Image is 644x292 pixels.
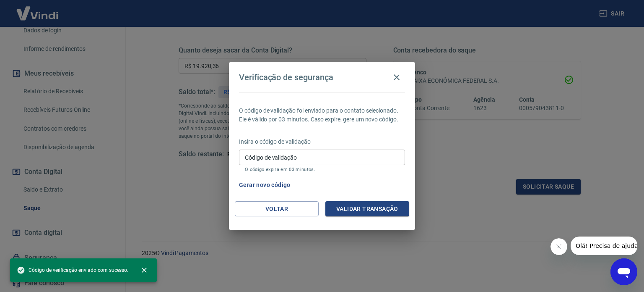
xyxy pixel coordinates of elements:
p: O código expira em 03 minutos. [245,167,399,172]
iframe: Fechar mensagem [551,238,567,255]
button: Gerar novo código [236,177,294,193]
button: close [135,261,153,279]
p: O código de validação foi enviado para o contato selecionado. Ele é válido por 03 minutos. Caso e... [239,106,405,124]
button: Validar transação [325,201,409,217]
p: Insira o código de validação [239,137,405,146]
h4: Verificação de segurança [239,72,333,82]
iframe: Botão para abrir a janela de mensagens [610,258,637,285]
iframe: Mensagem da empresa [571,237,637,255]
span: Código de verificação enviado com sucesso. [17,266,128,274]
button: Voltar [235,201,319,217]
span: Olá! Precisa de ajuda? [5,6,70,13]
